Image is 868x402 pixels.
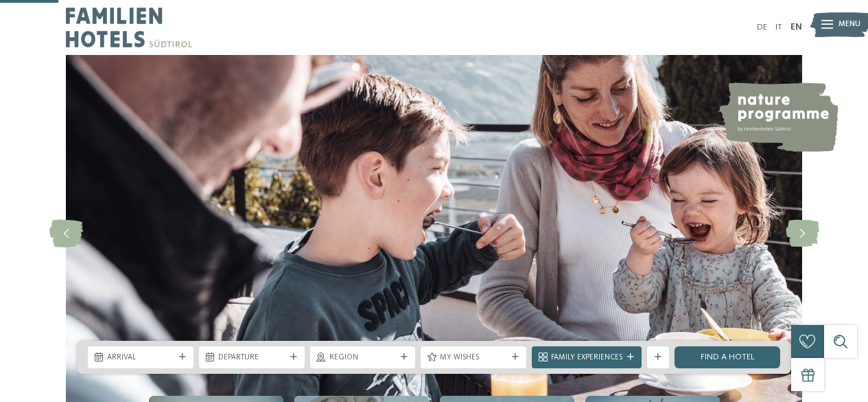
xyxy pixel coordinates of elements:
span: My wishes [440,353,507,364]
span: Region [329,353,397,364]
a: IT [775,23,782,32]
a: EN [790,23,802,32]
span: Arrival [107,353,174,364]
img: nature programme by Familienhotels Südtirol [718,82,838,152]
a: Find a hotel [675,346,780,368]
span: Family Experiences [551,353,622,364]
span: Menu [838,19,860,30]
span: Departure [218,353,285,364]
a: DE [757,23,767,32]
